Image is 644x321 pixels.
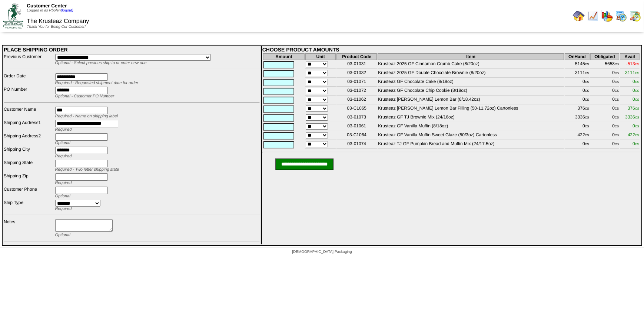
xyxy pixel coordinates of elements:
[378,132,564,140] td: Krusteaz GF Vanilla Muffin Sweet Glaze (50/3oz) Cartonless
[3,54,54,66] td: Previous Customer
[590,141,619,149] td: 0
[633,123,639,128] span: 0
[587,10,599,22] img: line_graph.gif
[615,80,619,84] span: CS
[635,116,639,119] span: CS
[3,219,54,238] td: Notes
[590,61,619,69] td: 5658
[628,106,639,111] span: 376
[590,132,619,140] td: 0
[585,107,589,110] span: CS
[378,78,564,87] td: Krusteaz GF Chocolate Cake (8/18oz)
[615,143,619,146] span: CS
[626,61,639,66] span: -513
[635,107,639,110] span: CS
[378,70,564,78] td: Krusteaz 2025 GF Double Chocolate Brownie (8/20oz)
[336,132,377,140] td: 03-C1064
[3,200,54,211] td: Ship Type
[3,186,54,199] td: Customer Phone
[565,105,590,113] td: 376
[590,70,619,78] td: 0
[292,250,352,254] span: [DEMOGRAPHIC_DATA] Packaging
[263,53,305,60] th: Amount
[635,71,639,75] span: CS
[633,79,639,84] span: 0
[378,105,564,113] td: Krusteaz [PERSON_NAME] Lemon Bar Filling (50-11.72oz) Cartonless
[615,125,619,128] span: CS
[262,47,640,53] div: CHOOSE PRODUCT AMOUNTS
[585,125,589,128] span: CS
[565,114,590,122] td: 3336
[615,98,619,101] span: CS
[615,107,619,110] span: CS
[565,70,590,78] td: 3111
[336,78,377,87] td: 03-01071
[3,86,54,99] td: PO Number
[55,127,72,132] span: Required
[585,143,589,146] span: CS
[336,61,377,69] td: 03-01031
[633,141,639,146] span: 0
[305,53,336,60] th: Unit
[635,143,639,146] span: CS
[55,233,70,237] span: Optional
[565,78,590,87] td: 0
[336,105,377,113] td: 03-C1065
[3,120,54,132] td: Shipping Address1
[565,61,590,69] td: 5145
[628,132,639,137] span: 422
[590,96,619,104] td: 0
[590,105,619,113] td: 0
[55,181,72,185] span: Required
[378,96,564,104] td: Krusteaz [PERSON_NAME] Lemon Bar (8/18.42oz)
[615,134,619,137] span: CS
[3,173,54,185] td: Shipping Zip
[55,207,72,211] span: Required
[615,116,619,119] span: CS
[585,98,589,101] span: CS
[573,10,585,22] img: home.gif
[635,80,639,84] span: CS
[565,141,590,149] td: 0
[633,88,639,93] span: 0
[27,3,67,9] span: Customer Center
[3,73,54,86] td: Order Date
[378,53,564,60] th: Item
[629,10,641,22] img: calendarinout.gif
[4,47,260,53] div: PLACE SHIPPING ORDER
[336,114,377,122] td: 03-01073
[601,10,613,22] img: graph.gif
[378,61,564,69] td: Krusteaz 2025 GF Cinnamon Crumb Cake (8/20oz)
[55,81,138,85] span: Required - Requested shipment date for order
[336,87,377,96] td: 03-01072
[3,160,54,172] td: Shipping State
[336,53,377,60] th: Product Code
[55,94,114,98] span: Optional - Customer PO Number
[590,114,619,122] td: 0
[635,63,639,66] span: CS
[635,89,639,93] span: CS
[55,194,70,198] span: Optional
[565,132,590,140] td: 422
[635,134,639,137] span: CS
[625,70,639,75] span: 3111
[585,89,589,93] span: CS
[590,87,619,96] td: 0
[635,125,639,128] span: CS
[635,98,639,101] span: CS
[615,63,619,66] span: CS
[3,106,54,119] td: Customer Name
[27,9,73,13] span: Logged in as Rbolen
[378,141,564,149] td: Krusteaz TJ GF Pumpkin Bread and Muffin Mix (24/17.5oz)
[565,87,590,96] td: 0
[3,3,23,28] img: ZoRoCo_Logo(Green%26Foil)%20jpg.webp
[585,116,589,119] span: CS
[61,9,73,13] a: (logout)
[615,89,619,93] span: CS
[336,123,377,131] td: 03-01061
[336,96,377,104] td: 03-01062
[336,141,377,149] td: 03-01074
[590,123,619,131] td: 0
[27,25,86,29] span: Thank You for Being Our Customer!
[3,146,54,159] td: Shipping City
